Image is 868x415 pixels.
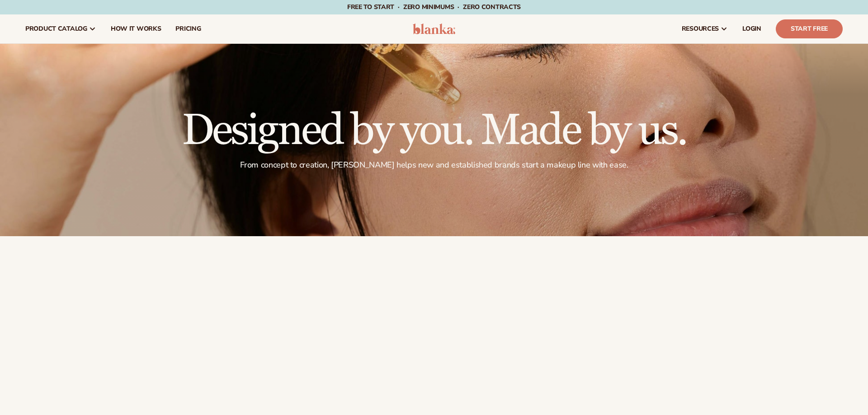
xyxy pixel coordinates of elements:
[25,25,87,33] span: product catalog
[735,14,769,43] a: LOGIN
[111,25,161,33] span: How It Works
[347,3,521,11] span: Free to start · ZERO minimums · ZERO contracts
[175,25,201,33] span: pricing
[682,25,719,33] span: resources
[742,25,761,33] span: LOGIN
[675,14,735,43] a: resources
[182,109,687,153] h1: Designed by you. Made by us.
[104,14,169,43] a: How It Works
[413,23,456,34] img: logo
[18,14,104,43] a: product catalog
[168,14,208,43] a: pricing
[776,19,843,38] a: Start Free
[182,160,687,170] p: From concept to creation, [PERSON_NAME] helps new and established brands start a makeup line with...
